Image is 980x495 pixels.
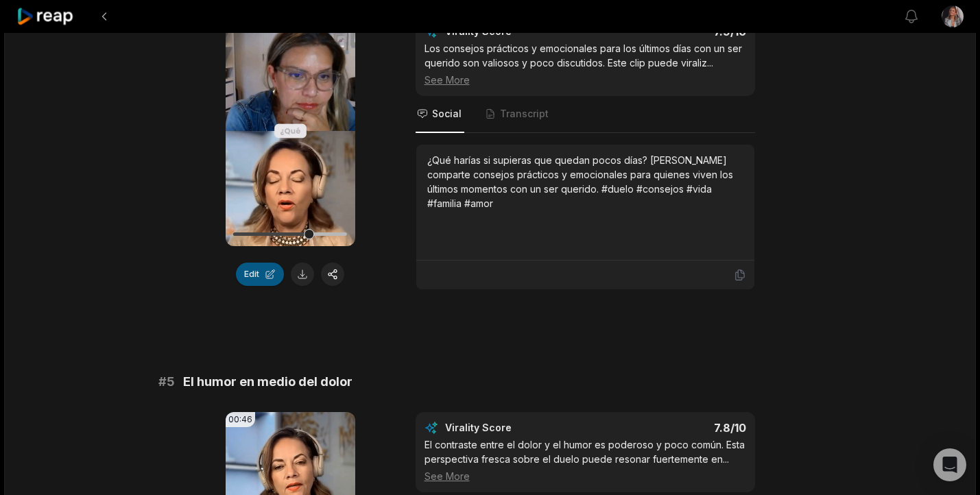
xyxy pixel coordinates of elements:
div: El contraste entre el dolor y el humor es poderoso y poco común. Esta perspectiva fresca sobre el... [425,437,746,483]
div: 7.8 /10 [599,421,746,435]
nav: Tabs [416,96,755,133]
div: ¿Qué harías si supieras que quedan pocos días? [PERSON_NAME] comparte consejos prácticos y emocio... [427,153,743,210]
button: Edit [236,263,284,286]
span: El humor en medio del dolor [183,372,352,391]
span: # 5 [158,372,175,391]
div: Los consejos prácticos y emocionales para los últimos días con un ser querido son valiosos y poco... [425,41,746,87]
div: Virality Score [445,421,593,435]
div: Open Intercom Messenger [933,448,966,481]
span: Transcript [500,107,549,121]
video: Your browser does not support mp4 format. [226,16,355,246]
div: See More [425,469,746,483]
div: See More [425,73,746,87]
span: Social [432,107,462,121]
